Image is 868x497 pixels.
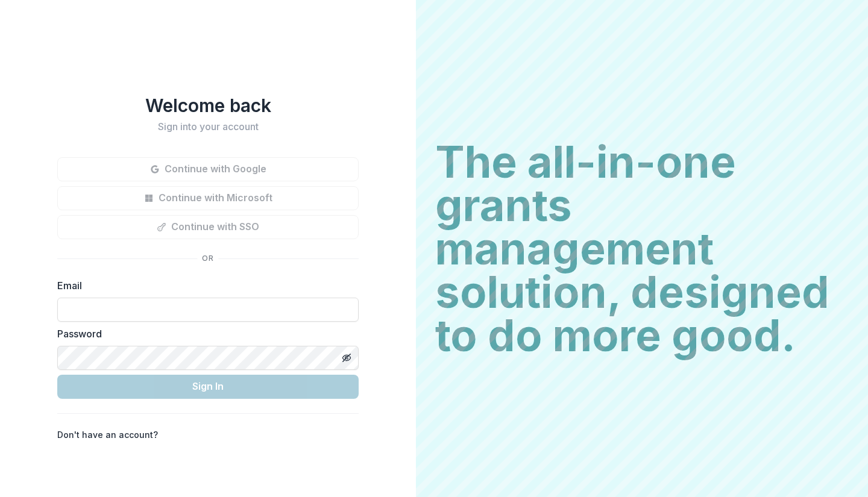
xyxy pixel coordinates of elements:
[57,95,359,116] h1: Welcome back
[57,186,359,210] button: Continue with Microsoft
[57,375,359,399] button: Sign In
[57,428,158,441] p: Don't have an account?
[57,121,359,133] h2: Sign into your account
[57,157,359,181] button: Continue with Google
[57,278,351,293] label: Email
[57,215,359,239] button: Continue with SSO
[57,327,351,341] label: Password
[337,348,356,367] button: Toggle password visibility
